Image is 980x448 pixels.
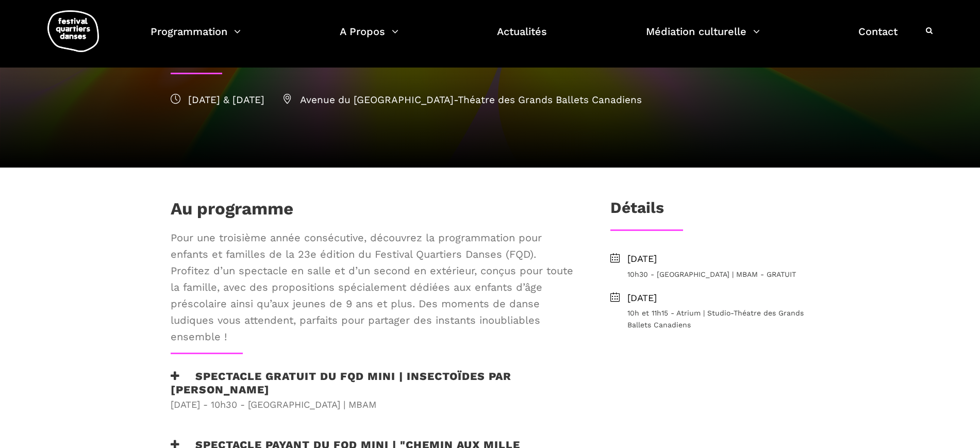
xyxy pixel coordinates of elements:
[627,291,810,306] span: [DATE]
[283,94,642,106] span: Avenue du [GEOGRAPHIC_DATA]-Théatre des Grands Ballets Canadiens
[627,269,810,280] span: 10h30 - [GEOGRAPHIC_DATA] | MBAM - GRATUIT
[171,198,293,224] h1: Au programme
[151,23,241,53] a: Programmation
[171,397,577,412] span: [DATE] - 10h30 - [GEOGRAPHIC_DATA] | MBAM
[171,229,577,345] span: Pour une troisième année consécutive, découvrez la programmation pour enfants et familles de la 2...
[627,307,810,330] span: 10h et 11h15 - Atrium | Studio-Théatre des Grands Ballets Canadiens
[340,23,398,53] a: A Propos
[627,252,810,267] span: [DATE]
[646,23,760,53] a: Médiation culturelle
[610,198,664,224] h3: Détails
[171,94,264,106] span: [DATE] & [DATE]
[171,370,577,395] h3: Spectacle gratuit du FQD MINI | Insectoïdes par [PERSON_NAME]
[47,10,99,52] img: logo-fqd-med
[858,23,898,53] a: Contact
[497,23,547,53] a: Actualités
